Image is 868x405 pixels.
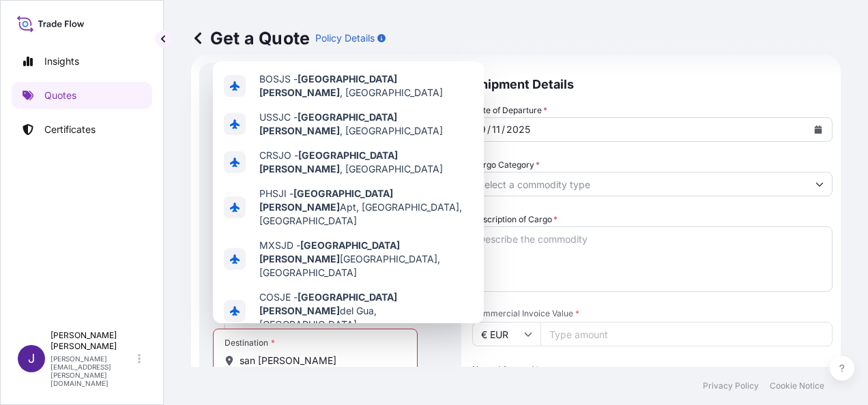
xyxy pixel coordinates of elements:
b: [GEOGRAPHIC_DATA][PERSON_NAME] [259,149,398,175]
div: / [502,121,505,138]
button: Calendar [807,119,829,140]
a: Insights [12,48,152,75]
b: [GEOGRAPHIC_DATA][PERSON_NAME] [259,239,400,265]
span: COSJE - del Gua, [GEOGRAPHIC_DATA] [259,290,473,331]
div: year, [505,121,532,138]
a: Privacy Policy [703,380,759,391]
span: Date of Departure [472,104,547,117]
div: Show suggestions [213,61,484,323]
div: day, [491,121,502,138]
label: Description of Cargo [472,213,558,226]
span: BOSJS - , [GEOGRAPHIC_DATA] [259,72,473,100]
p: Quotes [44,89,76,102]
p: Policy Details [315,31,375,45]
a: Cookie Notice [770,380,824,391]
a: Certificates [12,116,152,143]
input: Select a commodity type [473,172,807,196]
p: [PERSON_NAME][EMAIL_ADDRESS][PERSON_NAME][DOMAIN_NAME] [50,355,135,387]
input: Destination [240,354,401,367]
b: [GEOGRAPHIC_DATA][PERSON_NAME] [259,291,397,316]
label: Named Assured [472,363,539,376]
span: Commercial Invoice Value [472,308,833,319]
span: PHSJI - Apt, [GEOGRAPHIC_DATA], [GEOGRAPHIC_DATA] [259,187,473,228]
span: CRSJO - , [GEOGRAPHIC_DATA] [259,149,473,176]
p: Shipment Details [472,63,833,104]
span: J [28,352,35,365]
b: [GEOGRAPHIC_DATA][PERSON_NAME] [259,187,393,213]
span: MXSJD - [GEOGRAPHIC_DATA], [GEOGRAPHIC_DATA] [259,239,473,280]
input: Type amount [540,322,833,346]
div: Destination [225,337,275,348]
div: / [487,121,491,138]
button: Show suggestions [807,172,832,196]
p: [PERSON_NAME] [PERSON_NAME] [50,330,135,352]
p: Certificates [44,123,96,136]
label: Cargo Category [472,158,540,172]
span: USSJC - , [GEOGRAPHIC_DATA] [259,110,473,138]
b: [GEOGRAPHIC_DATA][PERSON_NAME] [259,111,397,136]
p: Get a Quote [191,27,310,49]
b: [GEOGRAPHIC_DATA][PERSON_NAME] [259,73,397,98]
p: Insights [44,55,79,68]
a: Quotes [12,82,152,109]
